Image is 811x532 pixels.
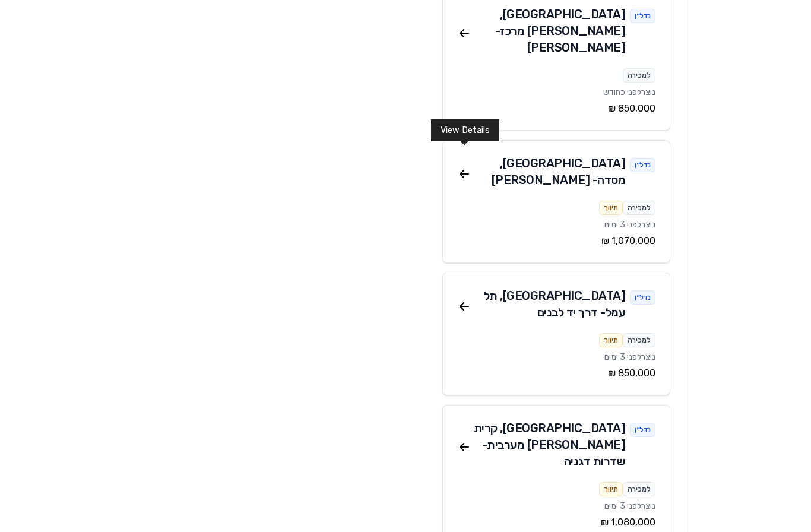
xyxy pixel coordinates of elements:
span: נוצר לפני 3 ימים [604,501,655,511]
div: נדל״ן [630,290,655,305]
span: נוצר לפני 3 ימים [604,352,655,362]
div: ‏1,070,000 ‏₪ [457,234,655,248]
div: למכירה [623,333,655,347]
span: נוצר לפני כחודש [603,87,655,97]
div: למכירה [623,68,655,83]
div: תיווך [599,201,623,215]
div: נדל״ן [630,158,655,172]
div: נדל״ן [630,9,655,23]
div: למכירה [623,482,655,496]
div: נדל״ן [630,423,655,437]
div: ‏850,000 ‏₪ [457,366,655,381]
div: [GEOGRAPHIC_DATA] , מסדה - [PERSON_NAME] [471,155,626,188]
div: תיווך [599,482,623,496]
div: תיווך [599,333,623,347]
div: [GEOGRAPHIC_DATA] , תל עמל - דרך יד לבנים [471,287,626,321]
span: נוצר לפני 3 ימים [604,220,655,230]
div: [GEOGRAPHIC_DATA] , [PERSON_NAME] מרכז - [PERSON_NAME] [471,6,626,56]
div: ‏850,000 ‏₪ [457,102,655,116]
div: [GEOGRAPHIC_DATA] , קרית [PERSON_NAME] מערבית - שדרות דגניה [471,420,626,470]
div: ‏1,080,000 ‏₪ [457,515,655,530]
div: למכירה [623,201,655,215]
